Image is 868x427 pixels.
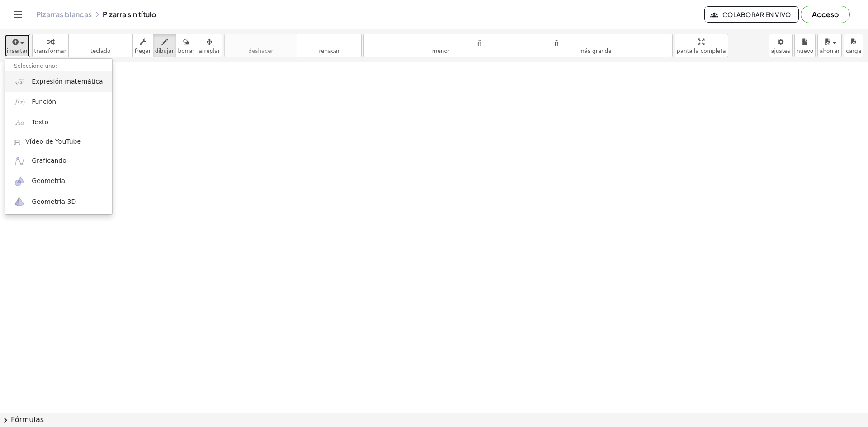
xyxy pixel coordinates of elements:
button: insertar [5,34,30,57]
button: fregar [132,34,153,57]
font: Geometría 3D [32,198,76,205]
button: pantalla completa [675,34,728,57]
img: ggb-graphing.svg [14,155,25,167]
font: Función [32,98,56,105]
a: Expresión matemática [5,71,112,92]
img: sqrt_x.png [14,76,25,87]
font: borrar [178,48,195,54]
font: carga [846,48,861,54]
font: pantalla completa [677,48,726,54]
button: ajustes [769,34,793,57]
a: Geometría [5,171,112,192]
a: Pizarras blancas [36,10,92,19]
font: insertar [7,48,28,54]
button: transformar [32,34,69,57]
font: Fórmulas [11,415,44,424]
button: nuevo [794,34,816,57]
button: dibujar [153,34,176,57]
a: Función [5,92,112,112]
font: tamaño_del_formato [366,38,516,46]
font: ahorrar [820,48,840,54]
font: rehacer [319,48,340,54]
font: Geometría [32,177,65,184]
button: Acceso [801,6,850,23]
font: fregar [135,48,151,54]
font: dibujar [155,48,174,54]
font: tamaño_del_formato [520,38,670,46]
font: teclado [71,38,131,46]
img: ggb-3d.svg [14,196,25,207]
font: Seleccione uno: [14,63,57,69]
font: ajustes [771,48,790,54]
font: Vídeo de YouTube [25,138,81,145]
font: rehacer [299,38,359,46]
a: Geometría 3D [5,192,112,212]
button: deshacerdeshacer [224,34,297,57]
font: Graficando [32,157,66,164]
button: Cambiar navegación [11,7,25,22]
font: arreglar [199,48,220,54]
img: f_x.png [14,96,25,108]
a: Texto [5,113,112,133]
font: deshacer [248,48,273,54]
font: Texto [32,118,48,126]
font: teclado [90,48,110,54]
font: transformar [34,48,66,54]
button: carga [844,34,863,57]
button: borrar [176,34,197,57]
font: nuevo [797,48,813,54]
button: tamaño_del_formatomenor [363,34,519,57]
img: ggb-geometry.svg [14,176,25,187]
font: más grande [579,48,612,54]
font: Expresión matemática [32,78,103,85]
a: Graficando [5,151,112,171]
img: Aa.png [14,117,25,128]
font: Colaborar en vivo [722,10,791,19]
button: arreglar [197,34,222,57]
font: Acceso [812,9,839,19]
button: tecladoteclado [68,34,133,57]
button: ahorrar [817,34,842,57]
button: Colaborar en vivo [704,6,799,23]
font: deshacer [226,38,295,46]
font: menor [432,48,450,54]
a: Vídeo de YouTube [5,133,112,151]
button: tamaño_del_formatomás grande [518,34,673,57]
button: rehacerrehacer [297,34,362,57]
